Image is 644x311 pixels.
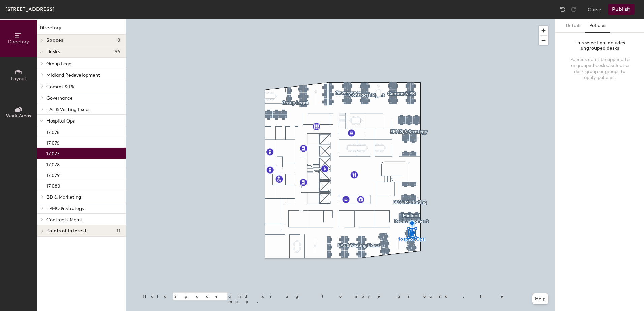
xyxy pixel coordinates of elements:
span: Governance [46,95,73,101]
h1: Directory [37,24,126,35]
div: [STREET_ADDRESS] [5,5,55,13]
button: Help [532,293,548,304]
button: Close [588,4,601,15]
span: 95 [115,49,120,55]
span: EAs & Visiting Execs [46,107,90,112]
p: 17.080 [46,181,60,189]
button: Details [561,19,585,33]
p: 17.075 [46,128,60,135]
span: Contracts Mgmt [46,217,83,223]
span: BD & Marketing [46,194,81,200]
div: This selection includes ungrouped desks [569,40,631,51]
span: 0 [117,38,120,43]
p: 17.077 [46,149,59,157]
span: Work Areas [6,113,31,119]
span: Midland Redevelopment [46,72,100,78]
p: 17.076 [46,138,59,146]
span: Hospital Ops [46,118,75,124]
span: Directory [8,39,29,45]
div: Policies can't be applied to ungrouped desks. Select a desk group or groups to apply policies. [569,57,631,81]
span: Group Legal [46,61,73,67]
span: Spaces [46,38,63,43]
span: Points of interest [46,228,87,234]
button: Policies [585,19,610,33]
span: Comms & PR [46,84,75,90]
button: Publish [608,4,635,15]
p: 17.078 [46,160,60,168]
img: Undo [559,6,566,13]
span: EPMO & Strategy [46,206,85,211]
span: 11 [117,228,120,234]
img: Redo [570,6,577,13]
p: 17.079 [46,171,60,178]
span: Desks [46,49,60,55]
span: Layout [11,76,26,82]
